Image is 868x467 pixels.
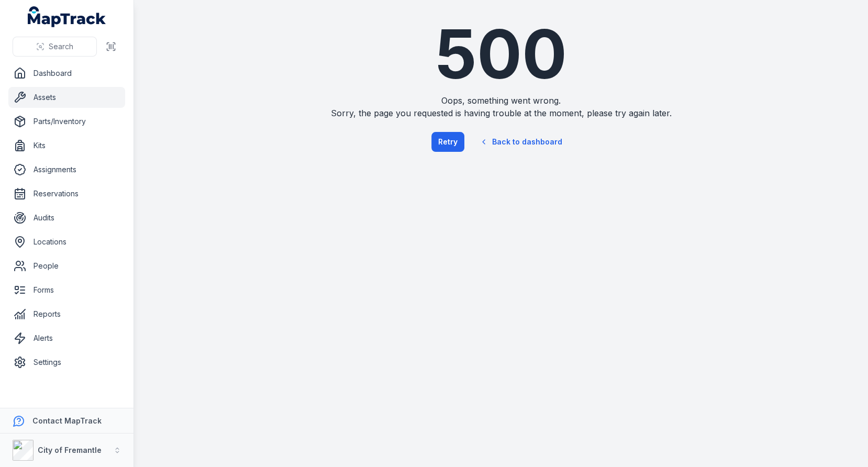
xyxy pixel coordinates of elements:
a: Dashboard [8,63,125,84]
a: Alerts [8,328,125,349]
a: MapTrack [28,6,106,27]
h1: 500 [308,21,694,88]
span: Search [49,41,73,52]
a: Reports [8,304,125,325]
strong: Contact MapTrack [32,416,102,425]
a: Audits [8,207,125,228]
a: Assignments [8,159,125,180]
strong: City of Fremantle [38,446,102,454]
a: Back to dashboard [471,130,571,154]
a: Assets [8,87,125,108]
a: Reservations [8,183,125,204]
a: Kits [8,135,125,156]
span: Sorry, the page you requested is having trouble at the moment, please try again later. [308,107,694,119]
span: Oops, something went wrong. [308,94,694,107]
a: Parts/Inventory [8,111,125,132]
a: Settings [8,352,125,373]
a: People [8,255,125,276]
a: Forms [8,280,125,301]
a: Locations [8,231,125,252]
button: Search [13,37,97,57]
button: Retry [431,132,464,152]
